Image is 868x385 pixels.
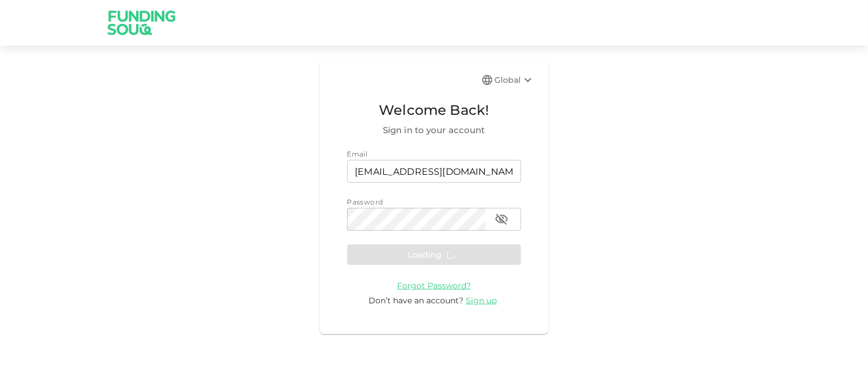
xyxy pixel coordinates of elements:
[495,73,535,87] div: Global
[347,160,521,183] input: email
[397,280,471,291] span: Forgot Password?
[347,208,486,231] input: password
[466,295,497,306] span: Sign up
[347,198,383,206] span: Password
[397,280,471,291] a: Forgot Password?
[347,150,368,158] span: Email
[369,295,464,306] span: Don’t have an account?
[347,123,521,137] span: Sign in to your account
[347,99,521,121] span: Welcome Back!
